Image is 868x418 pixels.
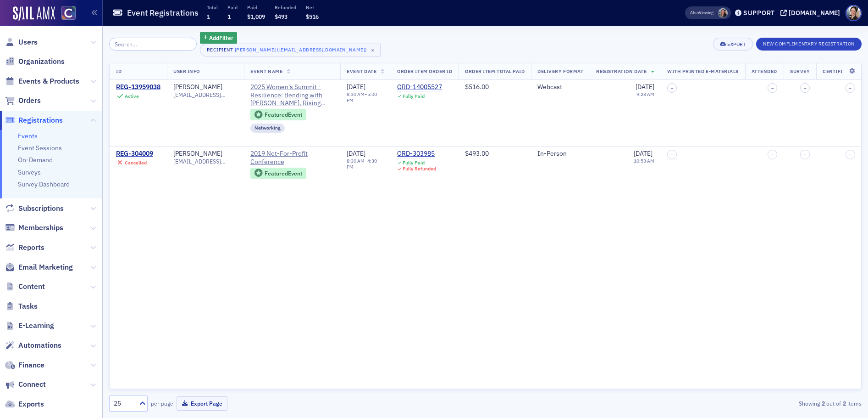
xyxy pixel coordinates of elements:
[173,83,222,91] a: [PERSON_NAME]
[5,56,65,67] a: Organizations
[727,42,746,47] div: Export
[275,13,287,20] span: $493
[250,68,282,74] span: Event Name
[403,160,425,166] div: Fully Paid
[347,158,365,164] time: 8:30 AM
[5,96,41,106] a: Orders
[61,6,76,20] img: SailAMX
[173,91,238,98] span: [EMAIL_ADDRESS][DOMAIN_NAME]
[790,68,810,74] span: Survey
[5,321,54,331] a: E-Learning
[18,96,41,106] span: Orders
[671,152,674,158] span: –
[173,68,200,74] span: User Info
[5,262,73,272] a: Email Marketing
[125,93,139,99] div: Active
[18,321,54,331] span: E-Learning
[265,112,302,117] div: Featured Event
[347,158,377,170] time: 4:30 PM
[5,203,64,214] a: Subscriptions
[250,83,334,107] a: 2025 Women's Summit - Resilience: Bending with [PERSON_NAME], Rising with Power
[250,124,285,133] div: Networking
[18,223,63,233] span: Memberships
[823,68,855,74] span: Certificate
[18,76,79,86] span: Events & Products
[306,4,319,11] p: Net
[18,399,44,409] span: Exports
[173,158,238,165] span: [EMAIL_ADDRESS][DOMAIN_NAME]
[18,243,44,253] span: Reports
[250,168,306,179] div: Featured Event
[250,109,306,120] div: Featured Event
[5,37,38,47] a: Users
[347,91,377,103] time: 5:00 PM
[804,152,807,158] span: –
[5,223,63,233] a: Memberships
[227,13,231,20] span: 1
[18,340,61,350] span: Automations
[397,83,442,91] a: ORD-14005527
[5,399,44,409] a: Exports
[200,32,238,44] button: AddFilter
[634,158,654,164] time: 10:53 AM
[347,91,365,97] time: 8:30 AM
[209,34,233,42] span: Add Filter
[306,13,319,20] span: $516
[250,150,334,166] span: 2019 Not-For-Profit Conference
[18,262,73,272] span: Email Marketing
[690,10,713,16] span: Viewing
[465,83,489,91] span: $516.00
[617,399,862,407] div: Showing out of items
[207,13,210,20] span: 1
[5,243,44,253] a: Reports
[5,115,63,125] a: Registrations
[347,83,365,91] span: [DATE]
[116,83,160,91] a: REG-13959038
[537,150,583,158] div: In-Person
[771,152,774,158] span: –
[804,85,807,91] span: –
[250,83,334,107] span: 2025 Women's Summit - Resilience: Bending with Grace, Rising with Power
[109,38,197,51] input: Search…
[636,91,654,97] time: 9:23 AM
[771,85,774,91] span: –
[690,10,699,16] div: Also
[713,38,753,51] button: Export
[347,149,365,158] span: [DATE]
[55,6,76,22] a: View Homepage
[820,399,826,407] strong: 2
[18,301,38,311] span: Tasks
[114,399,134,408] div: 25
[5,340,61,350] a: Automations
[18,56,65,67] span: Organizations
[756,39,862,47] a: New Complimentary Registration
[173,150,222,158] a: [PERSON_NAME]
[18,144,62,152] a: Event Sessions
[636,83,654,91] span: [DATE]
[756,38,862,51] button: New Complimentary Registration
[265,171,302,176] div: Featured Event
[275,4,296,11] p: Refunded
[397,150,436,158] a: ORD-303985
[849,85,851,91] span: –
[18,360,44,370] span: Finance
[13,6,55,21] img: SailAMX
[177,396,227,411] button: Export Page
[752,68,777,74] span: Attended
[5,301,38,311] a: Tasks
[18,379,46,390] span: Connect
[116,150,153,158] a: REG-304009
[18,37,38,47] span: Users
[465,149,489,158] span: $493.00
[125,160,147,166] div: Cancelled
[18,115,63,125] span: Registrations
[667,68,739,74] span: With Printed E-Materials
[207,4,218,11] p: Total
[849,152,851,158] span: –
[596,68,647,74] span: Registration Date
[634,149,652,158] span: [DATE]
[207,47,233,53] div: Recipient
[127,7,199,18] h1: Event Registrations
